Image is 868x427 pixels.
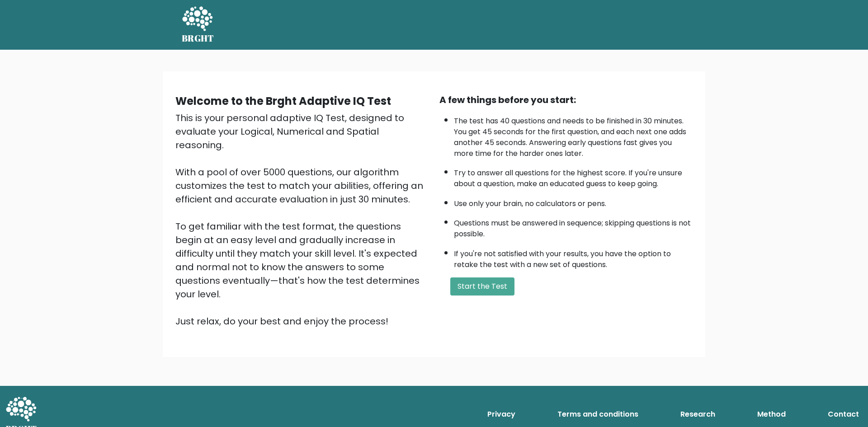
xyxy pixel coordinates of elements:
h5: BRGHT [182,33,214,44]
button: Start the Test [450,277,514,296]
a: Research [677,405,719,423]
li: Try to answer all questions for the highest score. If you're unsure about a question, make an edu... [454,163,693,189]
li: Questions must be answered in sequence; skipping questions is not possible. [454,213,693,239]
a: Privacy [484,405,519,423]
a: Terms and conditions [554,405,642,423]
a: BRGHT [182,4,214,46]
li: Use only your brain, no calculators or pens. [454,194,693,209]
a: Method [754,405,789,423]
li: The test has 40 questions and needs to be finished in 30 minutes. You get 45 seconds for the firs... [454,111,693,159]
a: Contact [824,405,863,423]
li: If you're not satisfied with your results, you have the option to retake the test with a new set ... [454,244,693,270]
div: A few things before you start: [439,93,693,107]
div: This is your personal adaptive IQ Test, designed to evaluate your Logical, Numerical and Spatial ... [175,111,429,328]
b: Welcome to the Brght Adaptive IQ Test [175,94,391,108]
